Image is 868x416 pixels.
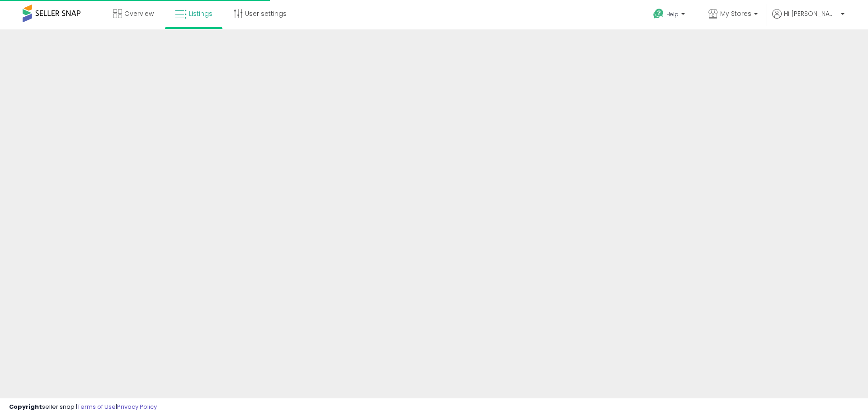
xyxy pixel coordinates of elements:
[772,9,844,29] a: Hi [PERSON_NAME]
[77,402,116,411] a: Terms of Use
[646,1,694,29] a: Help
[9,403,157,411] div: seller snap | |
[653,8,664,19] i: Get Help
[720,9,751,18] span: My Stores
[124,9,154,18] span: Overview
[117,402,157,411] a: Privacy Policy
[784,9,838,18] span: Hi [PERSON_NAME]
[666,10,679,18] span: Help
[189,9,212,18] span: Listings
[9,402,42,411] strong: Copyright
